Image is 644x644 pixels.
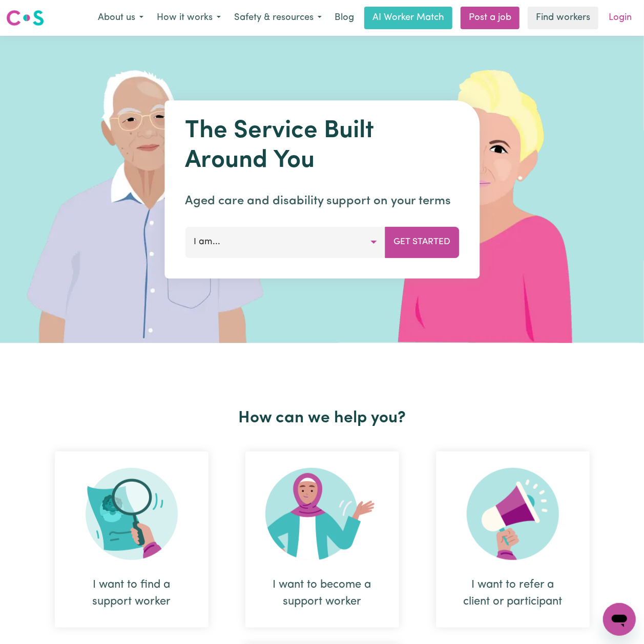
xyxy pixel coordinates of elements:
h2: How can we help you? [36,409,608,428]
iframe: Button to launch messaging window [603,603,636,636]
a: Blog [328,7,360,29]
button: Get Started [385,227,459,257]
a: Post a job [461,7,520,29]
div: I want to become a support worker [245,452,399,628]
img: Careseekers logo [6,9,44,27]
a: Find workers [528,7,598,29]
button: About us [91,7,150,29]
div: I want to become a support worker [270,576,375,610]
div: I want to find a support worker [55,452,209,628]
img: Search [86,468,178,560]
a: AI Worker Match [364,7,452,29]
div: I want to refer a client or participant [436,452,590,628]
p: Aged care and disability support on your terms [185,192,459,210]
a: Login [603,7,638,29]
div: I want to find a support worker [79,576,184,610]
button: How it works [150,7,227,29]
img: Become Worker [265,468,379,560]
button: Safety & resources [227,7,328,29]
button: I am... [185,227,385,257]
h1: The Service Built Around You [185,117,459,176]
img: Refer [467,468,559,560]
a: Careseekers logo [6,6,44,30]
div: I want to refer a client or participant [461,576,565,610]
